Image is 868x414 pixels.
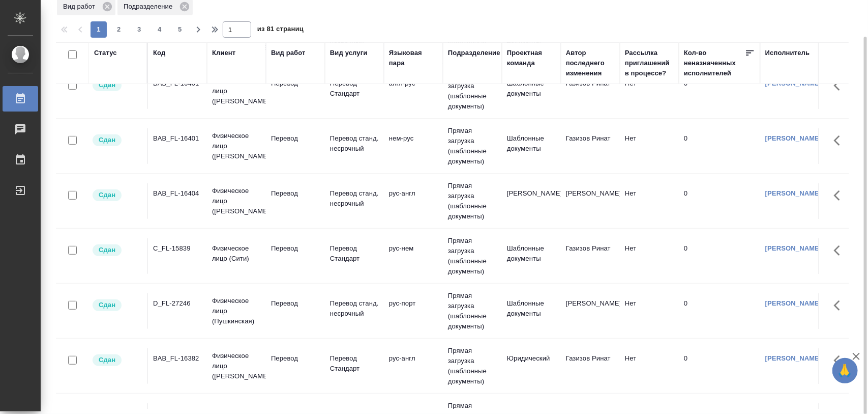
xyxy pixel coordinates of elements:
[271,48,306,58] div: Вид работ
[620,73,679,109] td: Нет
[271,133,320,144] p: Перевод
[92,133,142,147] div: Менеджер проверил работу исполнителя, передает ее на следующий этап
[92,78,142,92] div: Менеджер проверил работу исполнителя, передает ее на следующий этап
[330,188,379,209] p: Перевод станд. несрочный
[111,21,127,38] button: 2
[99,300,115,310] p: Сдан
[131,21,147,38] button: 3
[502,293,561,329] td: Шаблонные документы
[212,76,261,106] p: Физическое лицо ([PERSON_NAME])
[384,128,443,164] td: нем-рус
[561,348,620,384] td: Газизов Ринат
[99,355,115,365] p: Сдан
[271,188,320,199] p: Перевод
[561,293,620,329] td: [PERSON_NAME]
[330,353,379,374] p: Перевод Стандарт
[271,353,320,364] p: Перевод
[566,48,615,78] div: Автор последнего изменения
[111,24,127,35] span: 2
[828,128,852,153] button: Здесь прячутся важные кнопки
[828,348,852,373] button: Здесь прячутся важные кнопки
[212,243,261,264] p: Физическое лицо (Сити)
[172,24,188,35] span: 5
[679,183,760,219] td: 0
[502,128,561,164] td: Шаблонные документы
[679,73,760,109] td: 0
[625,48,674,78] div: Рассылка приглашений в процессе?
[153,243,202,254] div: C_FL-15839
[765,354,822,362] a: [PERSON_NAME]
[131,24,147,35] span: 3
[443,341,502,392] td: Прямая загрузка (шаблонные документы)
[330,78,379,99] p: Перевод Стандарт
[92,298,142,312] div: Менеджер проверил работу исполнителя, передает ее на следующий этап
[94,48,117,58] div: Статус
[99,245,115,255] p: Сдан
[620,128,679,164] td: Нет
[330,243,379,264] p: Перевод Стандарт
[153,353,202,364] div: BAB_FL-16382
[765,299,822,307] a: [PERSON_NAME]
[212,351,261,381] p: Физическое лицо ([PERSON_NAME])
[257,23,304,38] span: из 81 страниц
[153,133,202,144] div: BAB_FL-16401
[620,293,679,329] td: Нет
[443,286,502,337] td: Прямая загрузка (шаблонные документы)
[620,238,679,274] td: Нет
[684,48,745,78] div: Кол-во неназначенных исполнителей
[828,293,852,318] button: Здесь прячутся важные кнопки
[679,128,760,164] td: 0
[502,183,561,219] td: [PERSON_NAME]
[502,73,561,109] td: Шаблонные документы
[443,176,502,227] td: Прямая загрузка (шаблонные документы)
[152,24,168,35] span: 4
[63,2,99,12] p: Вид работ
[443,231,502,282] td: Прямая загрузка (шаблонные документы)
[679,293,760,329] td: 0
[502,238,561,274] td: Шаблонные документы
[389,48,438,68] div: Языковая пара
[330,133,379,154] p: Перевод станд. несрочный
[765,244,822,252] a: [PERSON_NAME]
[384,183,443,219] td: рус-англ
[212,186,261,216] p: Физическое лицо ([PERSON_NAME])
[620,348,679,384] td: Нет
[765,134,822,142] a: [PERSON_NAME]
[620,183,679,219] td: Нет
[561,183,620,219] td: [PERSON_NAME]
[561,238,620,274] td: Газизов Ринат
[92,353,142,367] div: Менеджер проверил работу исполнителя, передает ее на следующий этап
[153,48,165,58] div: Код
[507,48,556,68] div: Проектная команда
[92,243,142,257] div: Менеджер проверил работу исполнителя, передает ее на следующий этап
[384,238,443,274] td: рус-нем
[384,293,443,329] td: рус-порт
[152,21,168,38] button: 4
[502,348,561,384] td: Юридический
[212,296,261,326] p: Физическое лицо (Пушкинская)
[765,189,822,197] a: [PERSON_NAME]
[765,48,810,58] div: Исполнитель
[384,73,443,109] td: англ-рус
[271,243,320,254] p: Перевод
[153,188,202,199] div: BAB_FL-16404
[153,298,202,309] div: D_FL-27246
[765,79,822,87] a: [PERSON_NAME]
[679,238,760,274] td: 0
[330,298,379,319] p: Перевод станд. несрочный
[271,298,320,309] p: Перевод
[384,348,443,384] td: рус-англ
[330,48,368,58] div: Вид услуги
[561,73,620,109] td: Газизов Ринат
[124,2,176,12] p: Подразделение
[828,183,852,208] button: Здесь прячутся важные кнопки
[212,48,235,58] div: Клиент
[172,21,188,38] button: 5
[836,360,854,381] span: 🙏
[448,48,500,58] div: Подразделение
[99,190,115,200] p: Сдан
[828,238,852,263] button: Здесь прячутся важные кнопки
[212,131,261,161] p: Физическое лицо ([PERSON_NAME])
[443,121,502,172] td: Прямая загрузка (шаблонные документы)
[832,358,858,383] button: 🙏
